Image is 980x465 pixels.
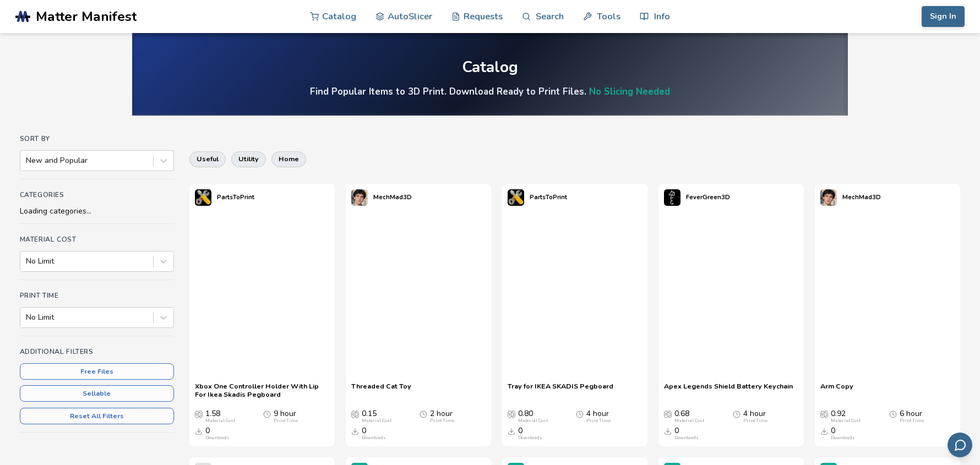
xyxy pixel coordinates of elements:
[508,189,524,206] img: PartsToPrint's profile
[20,292,174,299] h4: Print Time
[674,409,704,424] div: 0.68
[20,385,174,402] button: Sellable
[664,382,793,398] a: Apex Legends Shield Battery Keychain
[674,435,699,441] div: Downloads
[351,382,411,398] a: Threaded Cat Toy
[20,135,174,143] h4: Sort By
[20,348,174,355] h4: Additional Filters
[310,85,670,98] h4: Find Popular Items to 3D Print. Download Ready to Print Files.
[195,382,329,398] a: Xbox One Controller Holder With Lip For Ikea Skadis Pegboard
[815,184,886,211] a: MechMad3D's profileMechMad3D
[889,409,897,418] span: Average Print Time
[373,192,412,203] p: MechMad3D
[743,409,767,424] div: 4 hour
[518,409,548,424] div: 0.80
[205,426,230,441] div: 0
[217,192,254,203] p: PartsToPrint
[900,409,924,424] div: 6 hour
[900,418,924,424] div: Print Time
[508,382,613,398] a: Tray for IKEA SKADIS Pegboard
[664,189,680,206] img: FeverGreen3D's profile
[351,426,359,435] span: Downloads
[674,426,699,441] div: 0
[362,418,391,424] div: Material Cost
[831,418,861,424] div: Material Cost
[346,184,417,211] a: MechMad3D's profileMechMad3D
[530,192,567,203] p: PartsToPrint
[26,313,28,322] input: No Limit
[195,189,211,206] img: PartsToPrint's profile
[820,382,853,398] a: Arm Copy
[733,409,741,418] span: Average Print Time
[576,409,584,418] span: Average Print Time
[362,426,386,441] div: 0
[462,59,518,76] div: Catalog
[263,409,271,418] span: Average Print Time
[274,409,298,424] div: 9 hour
[518,435,542,441] div: Downloads
[842,192,881,203] p: MechMad3D
[231,151,266,167] button: utility
[195,409,203,418] span: Average Cost
[205,409,235,424] div: 1.58
[508,409,515,418] span: Average Cost
[948,433,972,457] button: Send feedback via email
[430,409,454,424] div: 2 hour
[589,85,670,98] a: No Slicing Needed
[271,151,306,167] button: home
[20,207,174,216] div: Loading categories...
[205,418,235,424] div: Material Cost
[20,236,174,243] h4: Material Cost
[586,409,611,424] div: 4 hour
[674,418,704,424] div: Material Cost
[586,418,611,424] div: Print Time
[820,409,828,418] span: Average Cost
[831,435,855,441] div: Downloads
[195,426,203,435] span: Downloads
[20,408,174,424] button: Reset All Filters
[189,151,226,167] button: useful
[26,257,28,266] input: No Limit
[508,426,515,435] span: Downloads
[362,435,386,441] div: Downloads
[274,418,298,424] div: Print Time
[26,156,28,165] input: New and Popular
[36,9,137,24] span: Matter Manifest
[20,191,174,199] h4: Categories
[362,409,391,424] div: 0.15
[189,184,260,211] a: PartsToPrint's profilePartsToPrint
[820,426,828,435] span: Downloads
[743,418,767,424] div: Print Time
[351,189,368,206] img: MechMad3D's profile
[664,426,672,435] span: Downloads
[658,184,736,211] a: FeverGreen3D's profileFeverGreen3D
[831,426,855,441] div: 0
[20,363,174,380] button: Free Files
[430,418,454,424] div: Print Time
[664,409,672,418] span: Average Cost
[205,435,230,441] div: Downloads
[831,409,861,424] div: 0.92
[820,189,837,206] img: MechMad3D's profile
[518,418,548,424] div: Material Cost
[351,409,359,418] span: Average Cost
[922,6,965,27] button: Sign In
[518,426,542,441] div: 0
[686,192,730,203] p: FeverGreen3D
[420,409,427,418] span: Average Print Time
[502,184,573,211] a: PartsToPrint's profilePartsToPrint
